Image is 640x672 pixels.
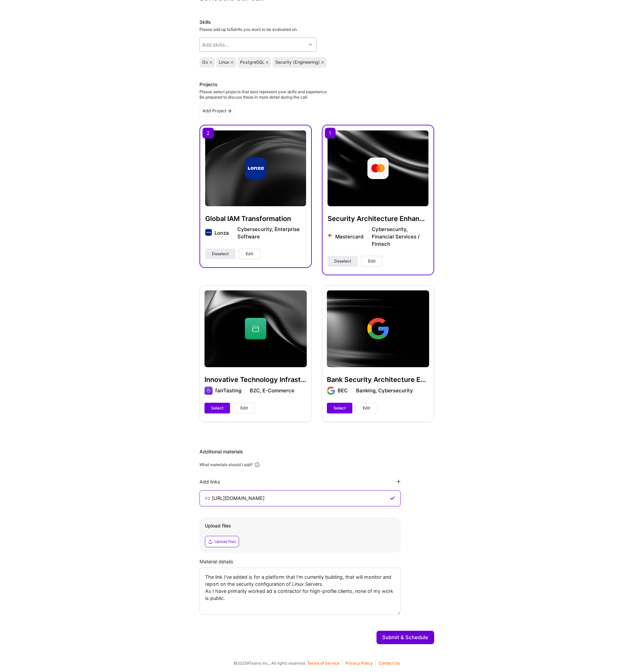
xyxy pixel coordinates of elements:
div: Lonza Cybersecurity, Enterprise Software [215,226,306,240]
button: Edit [356,403,377,413]
i: icon Close [266,61,269,64]
button: Select [327,403,352,413]
div: Material details [199,558,434,565]
i: icon PlusBlackFlat [228,109,232,113]
div: Please add up to 5 skills you want to be evaluated on. [199,27,434,32]
span: Deselect [334,258,351,264]
img: Company logo [367,158,389,179]
div: Additional materials [199,448,434,455]
button: Select [205,403,230,413]
button: Deselect [205,248,235,259]
h4: Global IAM Transformation [205,214,306,223]
input: Enter link [211,494,388,502]
button: Edit [233,403,255,413]
i: icon Upload2 [208,539,213,544]
div: Security (Engineering) [275,60,320,65]
button: Edit [239,248,260,259]
i: icon Close [210,61,212,64]
img: Company logo [328,233,333,238]
div: Add Project [199,105,235,117]
button: Contact Us [379,661,400,665]
img: divider [232,233,234,233]
button: Edit [361,256,383,267]
span: Select [211,405,223,411]
i: icon Info [254,462,260,468]
div: PostgreSQL [240,60,265,65]
div: Upload files [205,522,395,529]
i: icon Close [231,61,233,64]
h4: Security Architecture Enhancement [328,214,428,223]
div: Upload files [215,539,236,544]
button: Deselect [328,256,358,267]
div: What materials should I add? [199,462,253,467]
button: Privacy Policy [345,661,376,665]
button: Terms of Service [307,661,343,665]
i: icon CheckPurple [390,496,395,501]
div: Add links [199,479,220,485]
span: © 2025 ATeams Inc., All rights reserved. [234,660,306,667]
img: Company logo [245,158,266,179]
span: Edit [240,405,248,411]
div: Projects [199,81,218,88]
span: Edit [363,405,370,411]
div: Mastercard Cybersecurity, Financial Services / Fintech [335,226,428,248]
div: Linux [219,60,229,65]
i: icon Close [321,61,324,64]
img: Company logo [205,229,212,236]
span: Edit [368,258,375,264]
textarea: The link I've added is for a platform that I'm currently building, that will monitor and report o... [199,568,401,615]
button: Submit & Schedule [376,631,434,644]
span: Select [334,405,346,411]
img: cover [205,130,306,206]
div: Skills [199,19,434,25]
img: cover [328,130,428,206]
i: icon Chevron [309,43,312,46]
i: icon PlusBlackFlat [397,480,401,484]
div: Go [202,60,208,65]
span: Edit [246,251,253,257]
div: Please select projects that best represent your skills and experience. Be prepared to discuss the... [199,89,328,100]
span: Deselect [212,251,229,257]
i: icon LinkSecondary [205,496,210,501]
div: Add skills... [202,41,229,48]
